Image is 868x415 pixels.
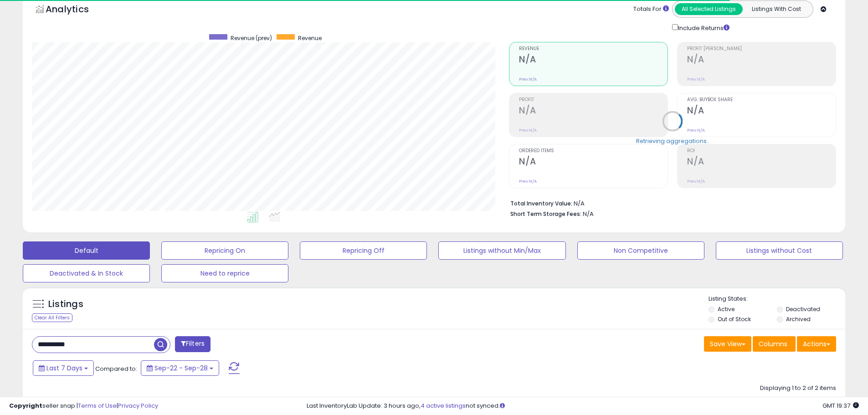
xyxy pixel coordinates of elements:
[33,360,94,376] button: Last 7 Days
[822,401,859,410] span: 2025-10-6 19:37 GMT
[665,22,740,33] div: Include Returns
[718,315,751,323] label: Out of Stock
[759,339,787,348] span: Columns
[633,5,669,14] div: Totals For
[9,401,42,410] strong: Copyright
[709,295,845,303] p: Listing States:
[675,3,743,15] button: All Selected Listings
[23,264,150,282] button: Deactivated & In Stock
[46,364,82,373] span: Last 7 Days
[786,315,811,323] label: Archived
[753,336,796,352] button: Columns
[48,298,83,311] h5: Listings
[577,241,704,260] button: Non Competitive
[141,360,219,376] button: Sep-22 - Sep-28
[636,137,709,145] div: Retrieving aggregations..
[300,241,427,260] button: Repricing Off
[161,264,288,282] button: Need to reprice
[154,364,208,373] span: Sep-22 - Sep-28
[718,305,734,313] label: Active
[46,3,107,18] h5: Analytics
[786,305,820,313] label: Deactivated
[231,34,272,42] span: Revenue (prev)
[704,336,751,352] button: Save View
[421,401,466,410] a: 4 active listings
[9,402,158,410] div: seller snap | |
[742,3,810,15] button: Listings With Cost
[23,241,150,260] button: Default
[298,34,322,42] span: Revenue
[307,402,859,410] div: Last InventoryLab Update: 3 hours ago, not synced.
[118,401,158,410] a: Privacy Policy
[78,401,117,410] a: Terms of Use
[438,241,565,260] button: Listings without Min/Max
[175,336,211,352] button: Filters
[161,241,288,260] button: Repricing On
[32,313,72,322] div: Clear All Filters
[797,336,836,352] button: Actions
[716,241,843,260] button: Listings without Cost
[95,364,137,373] span: Compared to:
[760,384,836,393] div: Displaying 1 to 2 of 2 items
